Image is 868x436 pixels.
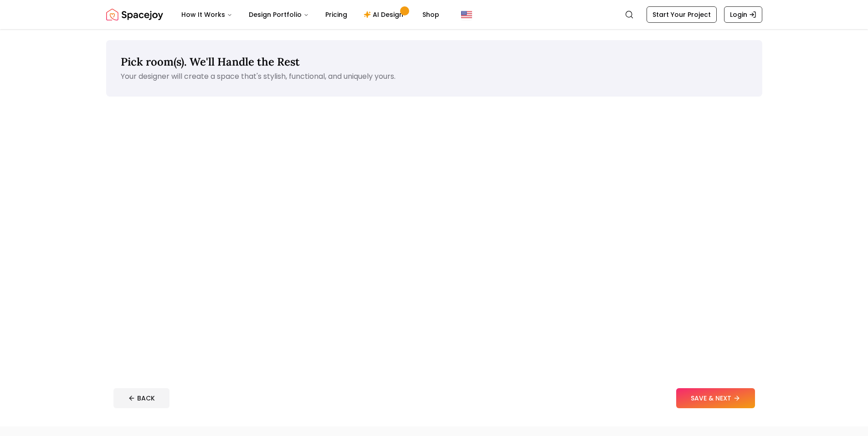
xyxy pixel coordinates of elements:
a: AI Design [356,5,413,24]
a: Spacejoy [106,5,163,24]
a: Login [724,6,762,23]
p: Your designer will create a space that's stylish, functional, and uniquely yours. [121,71,748,82]
button: SAVE & NEXT [676,388,755,408]
a: Shop [415,5,447,24]
a: Pricing [318,5,354,24]
button: BACK [113,388,169,408]
nav: Main [174,5,447,24]
a: Start Your Project [647,6,717,23]
img: Spacejoy Logo [106,5,163,24]
span: Pick room(s). We'll Handle the Rest [121,55,300,69]
img: United States [461,9,472,20]
button: How It Works [174,5,240,24]
button: Design Portfolio [241,5,316,24]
